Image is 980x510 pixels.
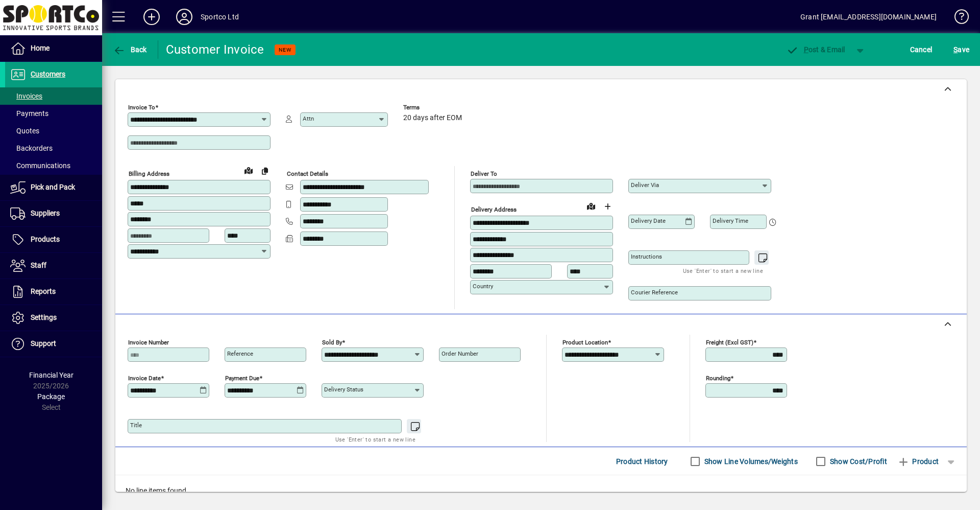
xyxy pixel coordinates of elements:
[257,163,273,179] button: Copy to Delivery address
[786,45,845,54] span: ost & Email
[324,386,363,393] mat-label: Delivery status
[953,45,958,54] span: S
[31,261,46,269] span: Staff
[130,422,142,429] mat-label: Title
[335,433,415,445] mat-hint: Use 'Enter' to start a new line
[5,175,102,200] a: Pick and Pack
[113,45,147,54] span: Back
[616,453,668,470] span: Product History
[5,122,102,140] a: Quotes
[403,104,464,111] span: Terms
[5,279,102,305] a: Reports
[166,41,264,58] div: Customer Invoice
[31,183,75,191] span: Pick and Pack
[5,305,102,331] a: Settings
[110,40,150,59] button: Back
[10,144,53,152] span: Backorders
[953,41,969,58] span: ave
[683,265,763,276] mat-hint: Use 'Enter' to start a new line
[702,456,798,467] label: Show Line Volumes/Weights
[322,339,342,346] mat-label: Sold by
[5,36,102,61] a: Home
[5,331,102,357] a: Support
[31,44,50,52] span: Home
[135,8,168,26] button: Add
[227,350,253,357] mat-label: Reference
[781,40,850,59] button: Post & Email
[201,9,239,25] div: Sportco Ltd
[115,475,967,506] div: No line items found
[631,181,659,189] mat-label: Deliver via
[31,235,60,243] span: Products
[10,109,48,118] span: Payments
[5,201,102,226] a: Suppliers
[240,162,257,178] a: View on map
[631,289,678,296] mat-label: Courier Reference
[225,375,259,382] mat-label: Payment due
[31,70,65,78] span: Customers
[303,115,314,122] mat-label: Attn
[706,339,753,346] mat-label: Freight (excl GST)
[471,170,497,177] mat-label: Deliver To
[10,127,39,135] span: Quotes
[31,287,56,295] span: Reports
[908,40,935,59] button: Cancel
[892,452,944,471] button: Add product line item
[612,452,672,471] button: Product History
[804,45,808,54] span: P
[713,217,748,224] mat-label: Delivery time
[37,392,65,401] span: Package
[128,339,169,346] mat-label: Invoice number
[5,227,102,252] a: Products
[5,253,102,279] a: Staff
[128,104,155,111] mat-label: Invoice To
[102,40,158,59] app-page-header-button: Back
[631,253,662,260] mat-label: Instructions
[403,114,462,122] span: 20 days after EOM
[947,2,967,35] a: Knowledge Base
[828,456,887,467] label: Show Cost/Profit
[631,217,666,224] mat-label: Delivery date
[5,157,102,174] a: Communications
[599,198,616,215] button: Choose address
[897,453,939,470] span: Product
[29,371,73,379] span: Financial Year
[5,87,102,105] a: Invoices
[10,161,70,170] span: Communications
[279,47,291,53] span: NEW
[910,41,933,58] span: Cancel
[562,339,608,346] mat-label: Product location
[168,8,201,26] button: Profile
[31,209,60,217] span: Suppliers
[31,339,56,347] span: Support
[800,9,937,25] div: Grant [EMAIL_ADDRESS][DOMAIN_NAME]
[951,40,972,59] button: Save
[442,350,478,357] mat-label: Order number
[706,375,730,382] mat-label: Rounding
[128,375,161,382] mat-label: Invoice date
[5,140,102,157] a: Backorders
[31,313,57,321] span: Settings
[10,92,42,100] span: Invoices
[5,105,102,122] a: Payments
[583,198,599,214] a: View on map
